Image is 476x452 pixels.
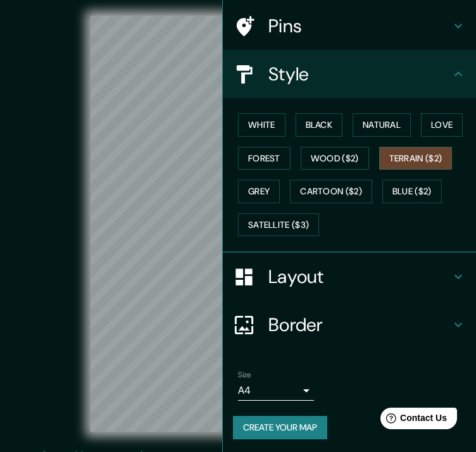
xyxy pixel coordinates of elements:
button: Natural [353,113,411,137]
h4: Layout [268,265,451,288]
div: Style [223,50,476,98]
button: Black [296,113,343,137]
div: Border [223,301,476,349]
div: A4 [238,380,314,401]
button: White [238,113,285,137]
button: Blue ($2) [382,180,442,203]
div: Layout [223,253,476,301]
button: Wood ($2) [301,147,369,170]
button: Create your map [233,416,327,439]
button: Terrain ($2) [379,147,453,170]
div: Pins [223,2,476,50]
h4: Border [268,313,451,336]
button: Forest [238,147,291,170]
button: Grey [238,180,280,203]
button: Cartoon ($2) [290,180,372,203]
h4: Pins [268,15,451,37]
h4: Style [268,63,451,85]
button: Love [421,113,463,137]
button: Satellite ($3) [238,213,319,237]
iframe: Help widget launcher [363,403,462,438]
canvas: Map [91,16,385,432]
label: Size [238,370,251,380]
